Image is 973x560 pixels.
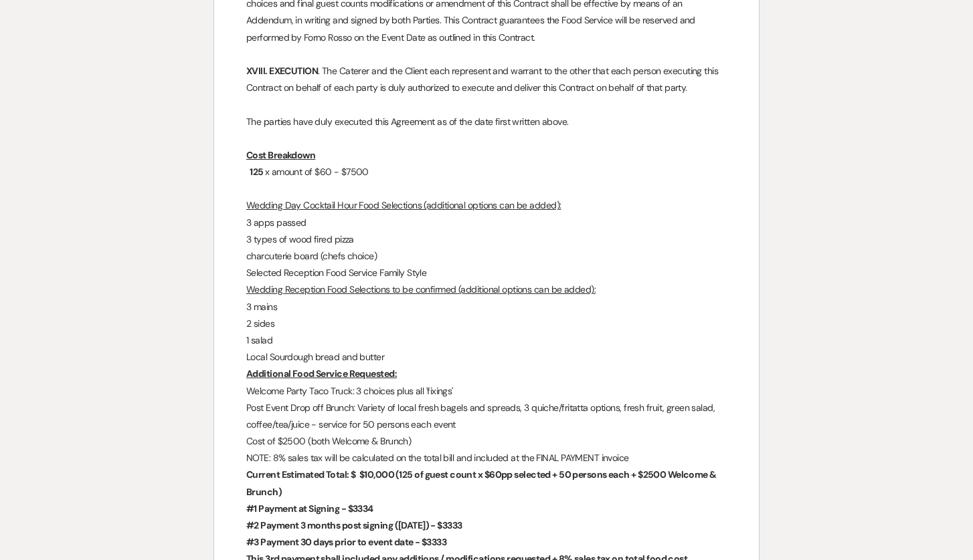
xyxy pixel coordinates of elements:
p: Local Sourdough bread and butter [246,349,727,366]
p: NOTE: 8% sales tax will be calculated on the total bill and included at the FINAL PAYMENT invoice [246,450,727,466]
p: 2 sides [246,315,727,332]
p: 3 types of wood fired pizza [246,231,727,248]
strong: (125 of guest count x $60pp selected + 50 persons each + $2500 Welcome & Brunch) [246,468,718,497]
strong: Current Estimated Total: $ [246,468,355,480]
p: . The Caterer and the Client each represent and warrant to the other that each person executing t... [246,63,727,96]
u: Cost Breakdown [246,149,315,161]
p: charcuterie board (chefs choice) [246,248,727,265]
u: Wedding Reception Food Selections to be confirmed (additional options can be added): [246,283,596,295]
p: Post Event Drop off Brunch: Variety of local fresh bagels and spreads, 3 quiche/fritatta options,... [246,400,727,433]
p: Selected Reception Food Service Family Style [246,265,727,281]
p: 3 apps passed [246,215,727,231]
p: The parties have duly executed this Agreement as of the date first written above. [246,114,727,130]
u: Additional Food Service Requested: [246,368,397,380]
strong: #2 Payment 3 months post signing ([DATE]) - $3333 [246,519,462,531]
u: Wedding Day Cocktail Hour Food Selections (additional options can be added): [246,199,561,211]
p: 1 salad [246,332,727,349]
span: $10,000 [358,467,395,482]
strong: XVIII. EXECUTION [246,65,318,77]
span: 125 [248,164,264,180]
p: 3 mains [246,299,727,315]
strong: #1 Payment at Signing - $3334 [246,503,373,515]
p: Cost of $2500 (both Welcome & Brunch) [246,433,727,450]
p: x amount of $60 - $7500 [246,164,727,180]
p: Welcome Party Taco Truck: 3 choices plus all 'fixings' [246,383,727,400]
strong: #3 Payment 30 days prior to event date - $3333 [246,536,446,548]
